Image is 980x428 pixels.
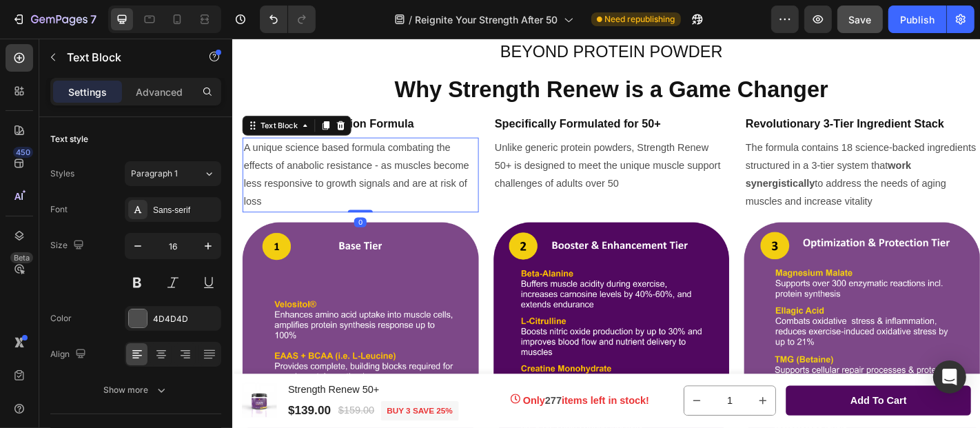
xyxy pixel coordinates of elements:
div: Size [50,236,87,255]
input: quantity [527,385,573,416]
button: Save [837,6,883,33]
div: Text Block [28,90,75,103]
span: 277 [345,394,364,406]
div: Add to cart [684,392,746,409]
iframe: Design area [232,39,980,428]
p: A unique science based formula combating the effects of anabolic resistance - as muscles become l... [12,111,271,190]
strong: Specifically Formulated for 50+ [290,88,474,101]
div: Open Intercom Messenger [933,360,966,394]
button: increment [573,385,600,416]
div: 0 [134,198,148,209]
span: / [409,12,413,27]
p: Advanced [136,85,183,99]
div: Align [50,345,89,364]
div: Publish [900,12,935,27]
div: Undo/Redo [260,6,316,33]
div: Text style [50,133,88,145]
span: Paragraph 1 [131,167,178,180]
button: 7 [6,6,103,33]
span: Need republishing [605,13,675,26]
p: The formula contains 18 science-backed ingredients structured in a 3-tier system that to address ... [567,111,826,190]
strong: Why Strength Renew is a Game Changer [179,42,659,70]
strong: Revolutionary 3-Tier Ingredient Stack [567,88,787,101]
p: Unlike generic protein powders, Strength Renew 50+ is designed to meet the unique muscle support ... [290,111,549,170]
div: 4D4D4D [153,313,218,325]
div: Beta [10,252,33,263]
div: Sans-serif [153,204,218,216]
div: Font [50,203,68,216]
button: Publish [888,6,946,33]
div: Styles [50,167,74,180]
p: Only items left in stock! [321,392,461,409]
strong: work synergistically [567,134,751,166]
div: $139.00 [60,402,110,422]
p: Text Block [67,49,184,65]
span: Save [849,14,872,26]
p: BUY 3 SAVE 25% [171,405,244,419]
div: Color [50,312,72,325]
button: Show more [50,378,221,402]
button: Paragraph 1 [125,161,221,186]
span: BEYOND PROTEIN POWDER [296,4,542,25]
button: decrement [500,385,527,416]
div: $159.00 [116,402,159,421]
div: Show more [104,383,168,397]
p: 7 [90,11,96,28]
button: Add to cart [612,384,817,417]
h1: Strength Renew 50+ [60,379,250,398]
div: 450 [13,147,33,158]
span: Reignite Your Strength After 50 [416,12,558,27]
p: Settings [68,85,107,99]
